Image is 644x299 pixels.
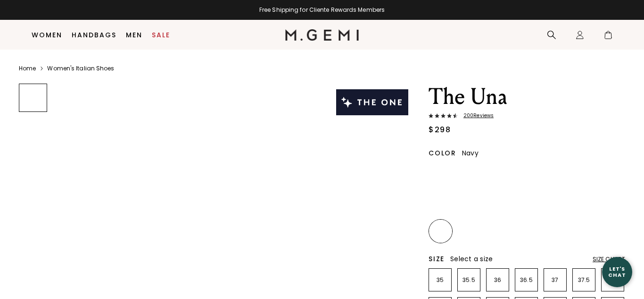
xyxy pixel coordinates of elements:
[603,163,624,184] img: Gold
[458,113,494,119] span: 200 Review s
[336,89,408,115] img: The One tag
[487,192,509,213] img: Military
[19,116,47,144] img: The Una
[450,254,493,264] span: Select a size
[462,148,479,158] span: Navy
[430,163,451,184] img: Light Tan
[459,192,480,213] img: Gunmetal
[72,31,116,39] a: Handbags
[19,246,47,273] img: The Una
[19,65,36,72] a: Home
[515,276,537,284] p: 36.5
[574,163,595,184] img: Burgundy
[32,31,62,39] a: Women
[152,31,170,39] a: Sale
[429,149,456,157] h2: Color
[429,276,451,284] p: 35
[487,163,509,184] img: Black
[429,84,625,110] h1: The Una
[19,149,47,176] img: The Una
[516,192,537,213] img: Chocolate
[458,276,480,284] p: 35.5
[19,214,47,241] img: The Una
[574,192,595,213] img: Ecru
[430,221,451,242] img: Navy
[430,192,451,213] img: Silver
[593,256,625,263] div: Size Chart
[544,276,566,284] p: 37
[603,192,624,213] img: Ballerina Pink
[545,163,566,184] img: Midnight Blue
[602,276,624,284] p: 38
[429,255,445,263] h2: Size
[285,29,359,41] img: M.Gemi
[459,163,480,184] img: Leopard Print
[487,276,509,284] p: 36
[126,31,142,39] a: Men
[602,266,632,278] div: Let's Chat
[429,124,451,136] div: $298
[545,192,566,213] img: Antique Rose
[19,181,47,208] img: The Una
[47,65,114,72] a: Women's Italian Shoes
[516,163,537,184] img: Cocoa
[573,276,595,284] p: 37.5
[429,113,625,120] a: 200Reviews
